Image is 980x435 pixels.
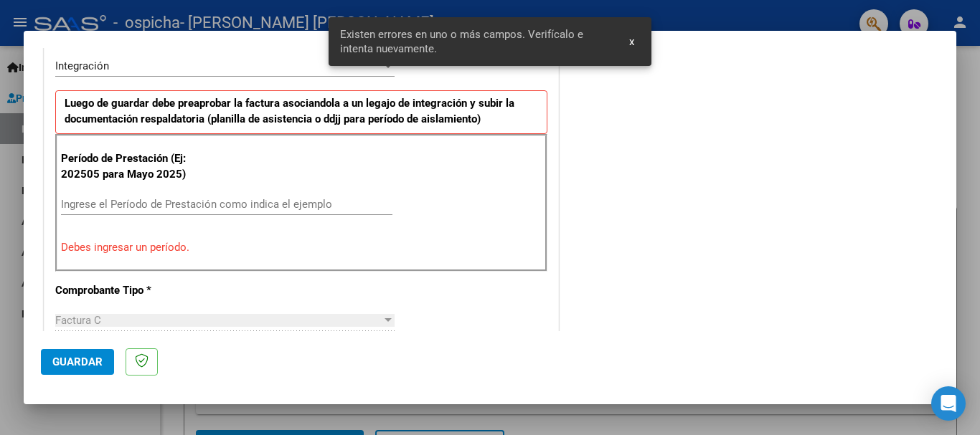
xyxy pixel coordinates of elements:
div: Open Intercom Messenger [931,386,966,421]
span: Integración [55,59,109,72]
p: Comprobante Tipo * [55,282,203,299]
span: Existen errores en uno o más campos. Verifícalo e intenta nuevamente. [340,27,613,56]
button: Guardar [41,349,114,375]
span: Guardar [52,355,103,368]
p: Debes ingresar un período. [61,239,542,256]
strong: Luego de guardar debe preaprobar la factura asociandola a un legajo de integración y subir la doc... [65,97,514,126]
p: Período de Prestación (Ej: 202505 para Mayo 2025) [61,150,205,183]
span: Factura C [55,314,101,327]
button: x [618,29,646,54]
span: x [629,35,634,48]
